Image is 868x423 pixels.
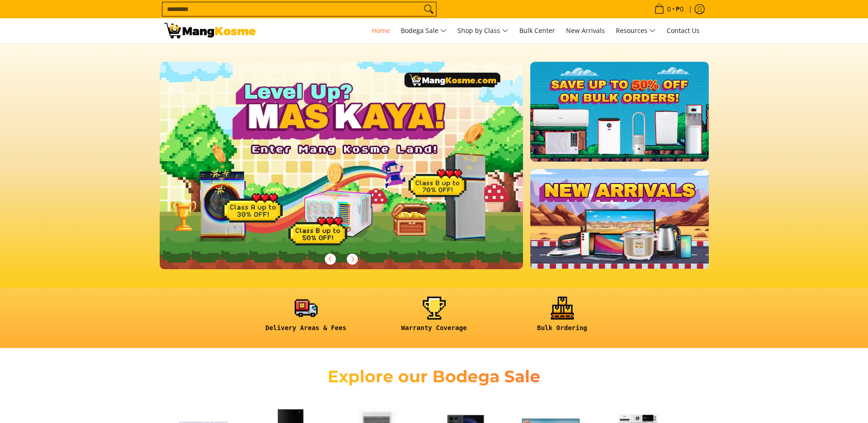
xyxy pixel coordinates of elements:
[616,25,656,37] span: Resources
[342,249,362,269] button: Next
[367,18,394,43] a: Home
[667,26,700,35] span: Contact Us
[160,62,523,269] img: Gaming desktop banner
[247,297,366,339] a: <h6><strong>Delivery Areas & Fees</strong></h6>
[302,366,567,387] h2: Explore our Bodega Sale
[666,6,672,12] span: 0
[662,18,704,43] a: Contact Us
[561,18,609,43] a: New Arrivals
[515,18,560,43] a: Bulk Center
[566,26,605,35] span: New Arrivals
[372,26,390,35] span: Home
[458,25,508,37] span: Shop by Class
[396,18,451,43] a: Bodega Sale
[674,6,685,12] span: ₱0
[265,18,704,43] nav: Main Menu
[503,297,622,339] a: <h6><strong>Bulk Ordering</strong></h6>
[401,25,447,37] span: Bodega Sale
[375,297,494,339] a: <h6><strong>Warranty Coverage</strong></h6>
[611,18,660,43] a: Resources
[164,23,256,38] img: Mang Kosme: Your Home Appliances Warehouse Sale Partner!
[453,18,513,43] a: Shop by Class
[320,249,340,269] button: Previous
[652,4,686,14] span: •
[519,26,555,35] span: Bulk Center
[421,2,436,16] button: Search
